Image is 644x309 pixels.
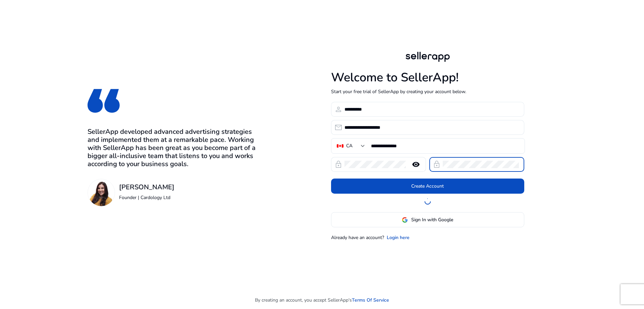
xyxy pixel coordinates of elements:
h1: Welcome to SellerApp! [331,70,524,85]
button: Sign In with Google [331,212,524,227]
p: Already have an account? [331,234,384,241]
p: Founder | Cardology Ltd [119,194,174,201]
p: Start your free trial of SellerApp by creating your account below. [331,88,524,95]
span: Sign In with Google [411,216,453,223]
mat-icon: remove_red_eye [408,160,424,168]
span: person [334,105,342,113]
h3: [PERSON_NAME] [119,183,174,191]
span: lock [433,160,441,168]
span: Create Account [411,183,444,190]
span: email [334,123,342,131]
a: Login here [387,234,410,241]
img: google-logo.svg [402,217,408,223]
h3: SellerApp developed advanced advertising strategies and implemented them at a remarkable pace. Wo... [88,128,259,168]
span: lock [334,160,342,168]
button: Create Account [331,179,524,194]
a: Terms Of Service [352,297,389,304]
div: CA [346,142,353,150]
